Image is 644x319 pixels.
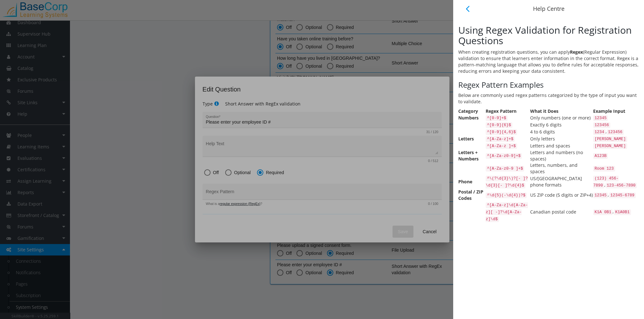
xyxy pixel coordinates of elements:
[530,142,593,149] td: Letters and spaces
[593,115,608,121] code: 12345
[593,175,639,189] td: ,
[530,114,593,121] td: Only numbers (one or more)
[458,149,479,162] strong: Letters + Numbers
[593,153,608,159] code: A123B
[458,49,639,74] p: When creating registration questions, you can apply (Regular Expression) validation to ensure tha...
[593,166,615,172] code: Room 123
[486,136,515,142] code: ^[A-Za-z]+$
[486,153,522,159] code: ^[A-Za-z0-9]+$
[458,81,639,89] h3: Regex Pattern Examples
[530,201,593,222] td: Canadian postal code
[486,108,516,114] strong: Regex Pattern
[593,193,608,198] code: 12345
[530,108,558,114] strong: What it Does
[486,143,517,149] code: ^[A-Za-z ]+$
[464,5,472,13] mat-icon: arrow_back_ios
[530,149,593,162] td: Letters and numbers (no spaces)
[486,129,517,135] code: ^[0-9]{4,6}$
[606,183,637,188] code: 123-456-7890
[530,135,593,142] td: Only letters
[458,115,479,121] strong: Numbers
[593,136,627,142] code: [PERSON_NAME]
[530,121,593,128] td: Exactly 6 digits
[458,6,639,12] h2: Help Centre
[609,193,636,198] code: 12345-6789
[486,193,527,198] code: ^\d{5}(-\d{4})?$
[458,179,472,185] strong: Phone
[530,128,593,135] td: 4 to 6 digits
[530,175,593,189] td: US/[GEOGRAPHIC_DATA] phone formats
[593,108,625,114] strong: Example Input
[593,122,610,128] code: 123456
[530,189,593,201] td: US ZIP code (5 digits or ZIP+4)
[486,202,528,222] code: ^[A-Za-z]\d[A-Za-z][ -]?\d[A-Za-z]\d$
[593,129,605,135] code: 1234
[458,92,639,105] p: Below are commonly used regex patterns categorized by the type of input you want to validate.
[486,166,524,172] code: ^[A-Za-z0-9 ]+$
[593,143,627,149] code: [PERSON_NAME]
[486,122,512,128] code: ^[0-9]{6}$
[593,189,639,201] td: ,
[614,209,631,215] code: K1A0B1
[607,129,624,135] code: 123456
[593,128,639,135] td: ,
[458,136,474,142] strong: Letters
[593,176,619,188] code: (123) 456-7890
[458,108,478,114] strong: Category
[593,201,639,222] td: ,
[486,176,528,188] code: ^\(?\d{3}\)?[- ]?\d{3}[- ]?\d{4}$
[593,209,613,215] code: K1A 0B1
[458,25,639,46] h2: Using Regex Validation for Registration Questions
[530,162,593,175] td: Letters, numbers, and spaces
[486,115,507,121] code: ^[0-9]+$
[458,189,483,201] strong: Postal / ZIP Codes
[570,49,583,55] strong: Regex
